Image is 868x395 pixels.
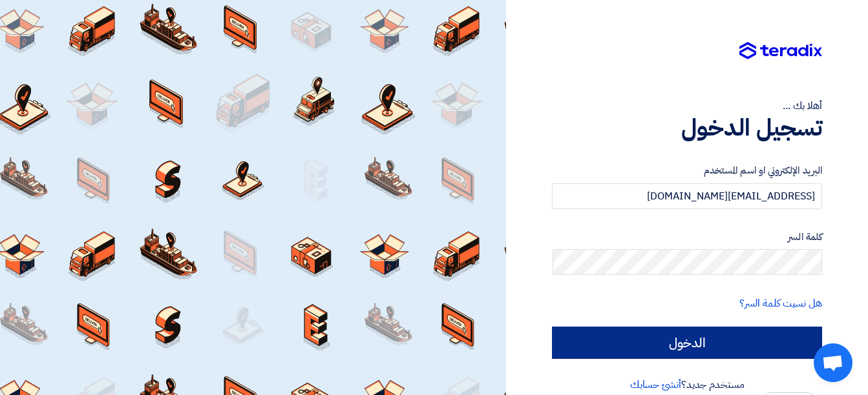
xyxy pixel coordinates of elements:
div: أهلا بك ... [552,98,822,114]
a: أنشئ حسابك [630,377,681,392]
a: هل نسيت كلمة السر؟ [739,296,822,311]
div: مستخدم جديد؟ [552,377,822,392]
label: البريد الإلكتروني او اسم المستخدم [552,163,822,178]
label: كلمة السر [552,230,822,245]
input: أدخل بريد العمل الإلكتروني او اسم المستخدم الخاص بك ... [552,183,822,209]
div: Open chat [814,343,852,382]
h1: تسجيل الدخول [552,114,822,142]
input: الدخول [552,327,822,359]
img: Teradix logo [739,42,822,60]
